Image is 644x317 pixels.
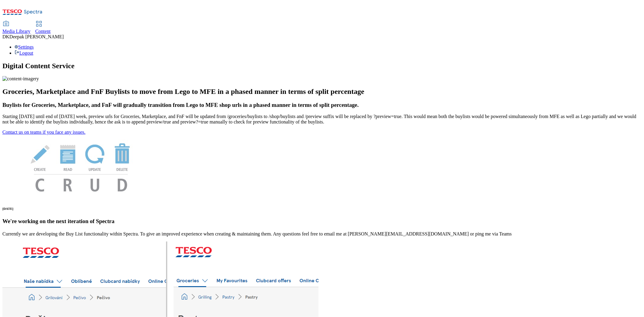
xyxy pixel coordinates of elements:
[2,130,85,135] a: Contact us on teams if you face any issues.
[2,218,642,225] h3: We're working on the next iteration of Spectra
[2,34,9,39] span: DK
[2,114,642,125] p: Starting [DATE] until end of [DATE] week, preview urls for Groceries, Marketplace, and FnF will b...
[2,135,159,198] img: News Image
[2,207,642,210] h6: [DATE]
[2,88,642,96] h2: Groceries, Marketplace and FnF Buylists to move from Lego to MFE in a phased manner in terms of s...
[14,50,33,56] a: Logout
[9,34,64,39] span: Deepak [PERSON_NAME]
[2,102,642,108] h3: Buylists for Groceries, Marketplace, and FnF will gradually transition from Lego to MFE shop urls...
[35,21,51,34] a: Content
[2,29,30,34] span: Media Library
[2,21,30,34] a: Media Library
[2,231,642,237] p: Currently we are developing the Buy List functionality within Spectra. To give an improved experi...
[2,76,39,82] img: content-imagery
[14,44,34,50] a: Settings
[2,62,642,70] h1: Digital Content Service
[35,29,51,34] span: Content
